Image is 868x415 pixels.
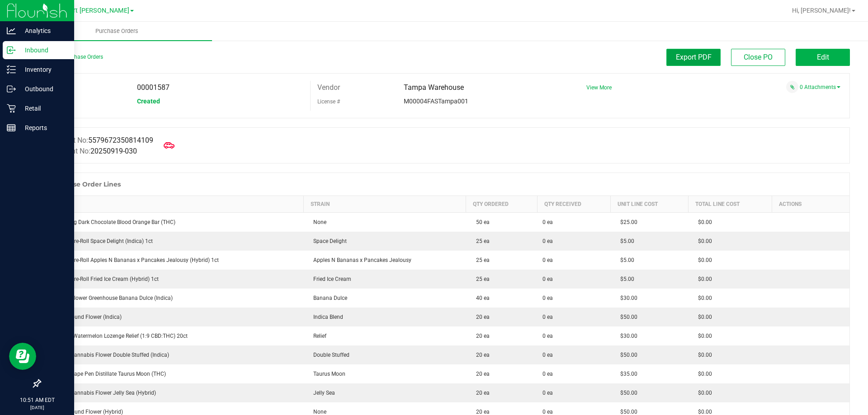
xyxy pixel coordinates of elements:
[817,53,829,61] span: Edit
[586,84,612,91] a: View More
[472,295,490,301] span: 40 ea
[46,218,298,226] div: HT 100mg Dark Chocolate Blood Orange Bar (THC)
[309,371,345,377] span: Taurus Moon
[796,49,850,66] button: Edit
[309,314,343,320] span: Indica Blend
[46,275,298,283] div: FT 0.5g Pre-Roll Fried Ice Cream (Hybrid) 1ct
[542,237,553,245] span: 0 ea
[616,314,637,320] span: $50.00
[693,238,712,244] span: $0.00
[542,332,553,340] span: 0 ea
[693,219,712,225] span: $0.00
[472,276,490,282] span: 25 ea
[46,313,298,321] div: FT 7g Ground Flower (Indica)
[616,352,637,358] span: $50.00
[472,390,490,396] span: 20 ea
[693,257,712,263] span: $0.00
[4,396,70,404] p: 10:51 AM EDT
[16,122,70,133] p: Reports
[7,123,16,132] inline-svg: Reports
[472,371,490,377] span: 20 ea
[9,343,36,370] iframe: Resource center
[616,219,637,225] span: $25.00
[404,98,468,105] span: M00004FASTampa001
[46,332,298,340] div: SW 5mg Watermelon Lozenge Relief (1:9 CBD:THC) 20ct
[616,371,637,377] span: $35.00
[46,351,298,359] div: FT 3.5g Cannabis Flower Double Stuffed (Indica)
[47,146,137,157] label: Shipment No:
[472,257,490,263] span: 25 ea
[772,196,849,213] th: Actions
[7,46,16,55] inline-svg: Inbound
[786,81,798,93] span: Attach a document
[16,25,70,36] p: Analytics
[616,333,637,339] span: $30.00
[83,27,151,35] span: Purchase Orders
[693,390,712,396] span: $0.00
[7,65,16,74] inline-svg: Inventory
[688,196,772,213] th: Total Line Cost
[88,136,153,145] span: 5579672350814109
[46,237,298,245] div: FT 0.5g Pre-Roll Space Delight (Indica) 1ct
[542,351,553,359] span: 0 ea
[542,313,553,321] span: 0 ea
[616,276,634,282] span: $5.00
[137,83,170,92] span: 00001587
[792,7,851,14] span: Hi, [PERSON_NAME]!
[472,314,490,320] span: 20 ea
[317,95,340,108] label: License #
[90,147,137,155] span: 20250919-030
[303,196,466,213] th: Strain
[309,219,326,225] span: None
[610,196,688,213] th: Unit Line Cost
[309,238,347,244] span: Space Delight
[309,409,326,415] span: None
[693,371,712,377] span: $0.00
[16,103,70,114] p: Retail
[800,84,840,90] a: 0 Attachments
[7,84,16,93] inline-svg: Outbound
[46,370,298,378] div: FT 0.3g Vape Pen Distillate Taurus Moon (THC)
[404,83,464,92] span: Tampa Warehouse
[616,257,634,263] span: $5.00
[309,390,335,396] span: Jelly Sea
[693,409,712,415] span: $0.00
[309,295,347,301] span: Banana Dulce
[472,219,490,225] span: 50 ea
[466,196,538,213] th: Qty Ordered
[472,352,490,358] span: 20 ea
[309,352,349,358] span: Double Stuffed
[472,409,490,415] span: 20 ea
[16,45,70,56] p: Inbound
[472,238,490,244] span: 25 ea
[542,218,553,226] span: 0 ea
[693,314,712,320] span: $0.00
[616,238,634,244] span: $5.00
[309,257,411,263] span: Apples N Bananas x Pancakes Jealousy
[744,53,773,61] span: Close PO
[693,276,712,282] span: $0.00
[616,409,637,415] span: $50.00
[616,295,637,301] span: $30.00
[666,49,721,66] button: Export PDF
[317,81,340,94] label: Vendor
[41,196,304,213] th: Item
[7,26,16,35] inline-svg: Analytics
[676,53,712,61] span: Export PDF
[542,275,553,283] span: 0 ea
[309,333,326,339] span: Relief
[16,84,70,94] p: Outbound
[693,295,712,301] span: $0.00
[309,276,351,282] span: Fried Ice Cream
[693,352,712,358] span: $0.00
[693,333,712,339] span: $0.00
[731,49,785,66] button: Close PO
[542,256,553,264] span: 0 ea
[51,7,129,14] span: New Port [PERSON_NAME]
[16,64,70,75] p: Inventory
[4,404,70,411] p: [DATE]
[472,333,490,339] span: 20 ea
[46,389,298,397] div: FT 3.5g Cannabis Flower Jelly Sea (Hybrid)
[160,136,178,154] span: Mark as Arrived
[537,196,610,213] th: Qty Received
